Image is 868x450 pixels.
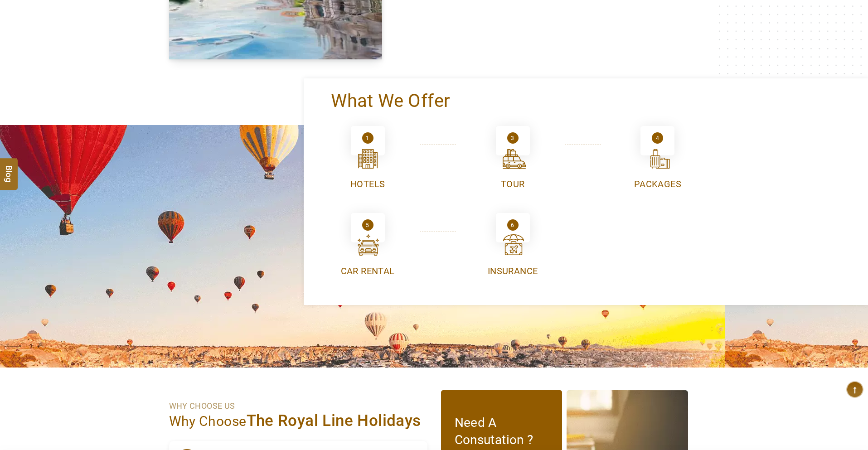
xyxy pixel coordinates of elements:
p: WHY CHOOSE US [169,399,427,413]
p: need a consutation ? [455,414,549,449]
div: Packages [591,178,725,191]
div: 4 [652,132,663,144]
div: car rental [301,265,435,278]
div: 5 [362,219,373,231]
div: Hotels [301,178,435,191]
span: The Royal Line Holidays [247,411,421,430]
span: Blog [3,165,15,173]
h3: Why Choose [169,413,427,430]
div: 6 [507,219,519,231]
div: Tour [446,178,580,191]
div: insurance [446,265,580,278]
div: 1 [362,132,373,144]
div: 3 [507,132,519,144]
h2: what we offer [308,83,863,119]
